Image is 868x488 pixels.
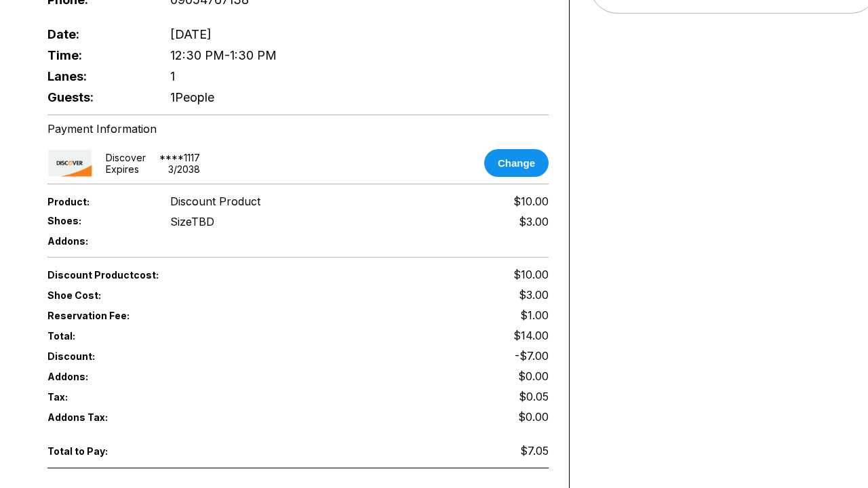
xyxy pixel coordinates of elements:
span: $3.00 [519,288,549,302]
span: $14.00 [513,329,549,342]
span: [DATE] [170,27,212,41]
span: Addons Tax: [47,411,148,423]
span: $0.00 [518,369,549,383]
span: 1 People [170,90,214,104]
span: Time: [47,48,148,62]
span: Total: [47,330,298,342]
span: Addons: [47,371,148,382]
span: 1 [170,69,175,83]
span: Discount: [47,350,298,362]
span: $1.00 [520,308,549,322]
img: card [47,149,92,177]
span: $10.00 [513,268,549,281]
span: Discount Product [170,195,260,208]
div: Payment Information [47,122,549,136]
span: Shoes: [47,215,148,226]
div: discover [106,152,146,163]
span: Tax: [47,391,148,403]
div: Size TBD [170,215,214,228]
span: $0.05 [519,390,549,403]
span: -$7.00 [515,349,549,363]
span: Discount Product cost: [47,269,298,281]
span: 12:30 PM - 1:30 PM [170,48,277,62]
span: $0.00 [518,410,549,424]
div: $3.00 [519,215,549,228]
span: Shoe Cost: [47,289,148,301]
span: Date: [47,27,148,41]
button: Change [484,149,549,177]
div: Expires [106,163,139,175]
span: Reservation Fee: [47,310,298,321]
span: $7.05 [520,444,549,457]
span: Lanes: [47,69,148,83]
span: Total to Pay: [47,445,148,457]
div: 3 / 2038 [168,163,200,175]
span: $10.00 [513,195,549,208]
span: Product: [47,196,148,207]
span: Guests: [47,90,148,104]
span: Addons: [47,235,148,247]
